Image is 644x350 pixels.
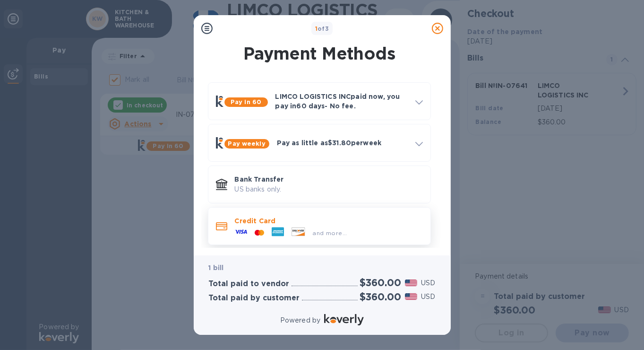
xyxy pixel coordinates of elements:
[405,293,418,300] img: USD
[209,280,290,289] h3: Total paid to vendor
[315,25,329,32] b: of 3
[280,315,320,325] p: Powered by
[405,280,418,286] img: USD
[209,264,224,271] b: 1 bill
[235,216,423,226] p: Credit Card
[313,229,347,236] span: and more...
[360,277,401,289] h2: $360.00
[235,175,423,184] p: Bank Transfer
[360,291,401,303] h2: $360.00
[277,138,408,148] p: Pay as little as $31.80 per week
[206,44,433,63] h1: Payment Methods
[324,314,364,325] img: Logo
[275,92,408,111] p: LIMCO LOGISTICS INC paid now, you pay in 60 days - No fee.
[421,292,435,302] p: USD
[231,98,261,105] b: Pay in 60
[421,278,435,288] p: USD
[228,140,266,147] b: Pay weekly
[209,294,300,303] h3: Total paid by customer
[315,25,318,32] span: 1
[235,184,423,194] p: US banks only.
